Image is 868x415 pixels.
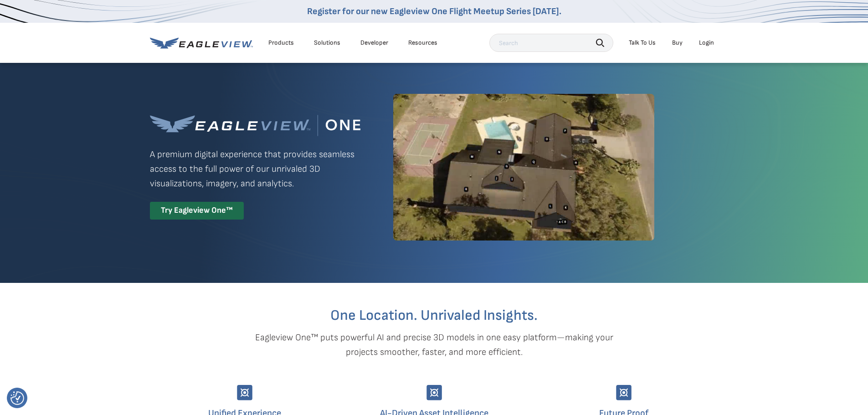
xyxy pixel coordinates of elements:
[672,39,683,47] a: Buy
[150,147,360,191] p: A premium digital experience that provides seamless access to the full power of our unrivaled 3D ...
[268,39,294,47] div: Products
[10,391,24,405] button: Consent Preferences
[699,39,714,47] div: Login
[239,330,629,359] p: Eagleview One™ puts powerful AI and precise 3D models in one easy platform—making your projects s...
[307,6,561,17] a: Register for our new Eagleview One Flight Meetup Series [DATE].
[629,39,656,47] div: Talk To Us
[157,308,712,323] h2: One Location. Unrivaled Insights.
[616,385,632,400] img: Group-9744.svg
[426,385,442,400] img: Group-9744.svg
[408,39,437,47] div: Resources
[314,39,340,47] div: Solutions
[150,115,360,136] img: Eagleview One™
[10,391,24,405] img: Revisit consent button
[150,202,244,220] div: Try Eagleview One™
[489,34,613,52] input: Search
[360,39,388,47] a: Developer
[237,385,252,400] img: Group-9744.svg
